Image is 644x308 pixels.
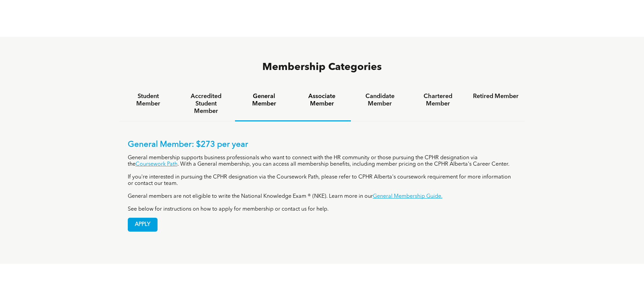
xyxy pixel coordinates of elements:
span: APPLY [128,218,157,231]
h4: Student Member [125,93,171,108]
p: General members are not eligible to write the National Knowledge Exam ® (NKE). Learn more in our [128,193,517,200]
h4: Accredited Student Member [183,93,229,115]
h4: Candidate Member [357,93,403,108]
a: Coursework Path [136,162,177,167]
p: If you're interested in pursuing the CPHR designation via the Coursework Path, please refer to CP... [128,174,517,187]
h4: Chartered Member [415,93,461,108]
a: General Membership Guide. [373,194,443,199]
h4: Associate Member [299,93,345,108]
p: See below for instructions on how to apply for membership or contact us for help. [128,206,517,213]
h4: General Member [241,93,287,108]
a: APPLY [128,218,158,232]
p: General Member: $273 per year [128,140,517,150]
p: General membership supports business professionals who want to connect with the HR community or t... [128,155,517,168]
h4: Retired Member [473,93,519,100]
span: Membership Categories [262,62,382,72]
